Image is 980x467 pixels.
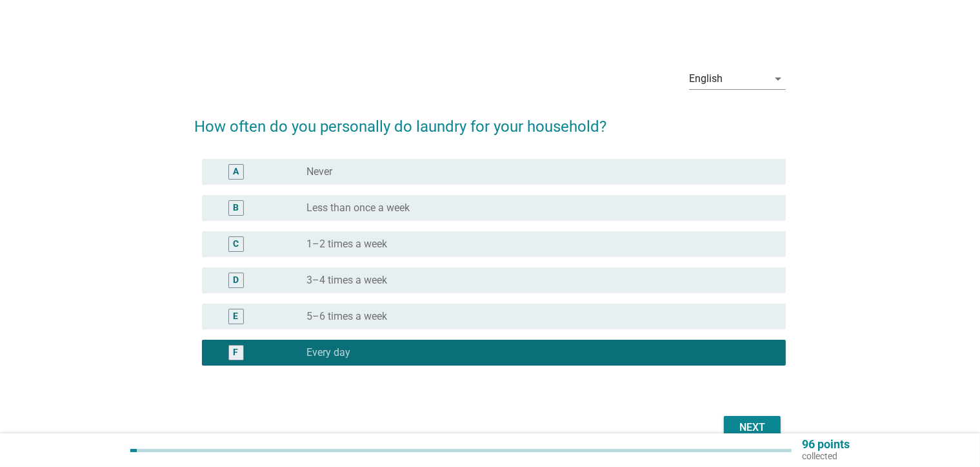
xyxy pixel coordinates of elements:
[233,238,239,251] div: C
[306,165,332,178] label: Never
[770,71,786,87] i: arrow_drop_down
[724,416,781,439] button: Next
[306,238,387,251] label: 1–2 times a week
[734,420,770,435] div: Next
[802,450,850,462] p: collected
[306,202,410,214] label: Less than once a week
[306,310,387,323] label: 5–6 times a week
[194,102,786,138] h2: How often do you personally do laundry for your household?
[233,165,239,179] div: A
[802,439,850,450] p: 96 points
[234,310,239,324] div: E
[306,274,387,287] label: 3–4 times a week
[306,346,350,359] label: Every day
[689,73,723,85] div: English
[234,346,239,360] div: F
[233,202,239,215] div: B
[233,274,239,287] div: D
